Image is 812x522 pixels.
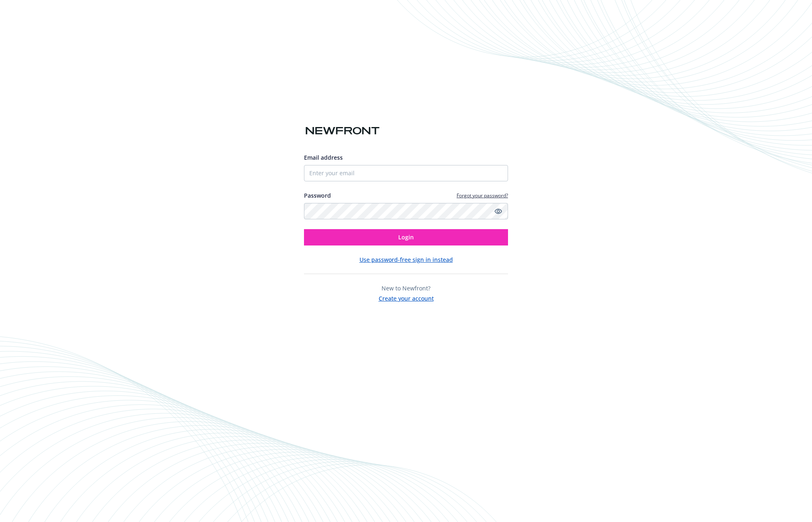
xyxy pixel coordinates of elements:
[398,233,414,241] span: Login
[304,154,343,161] span: Email address
[304,203,508,219] input: Enter your password
[493,206,503,216] a: Show password
[304,191,331,200] label: Password
[379,292,434,303] button: Create your account
[304,229,508,245] button: Login
[304,165,508,181] input: Enter your email
[382,284,430,292] span: New to Newfront?
[359,255,453,264] button: Use password-free sign in instead
[457,192,508,199] a: Forgot your password?
[304,124,381,138] img: Newfront logo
